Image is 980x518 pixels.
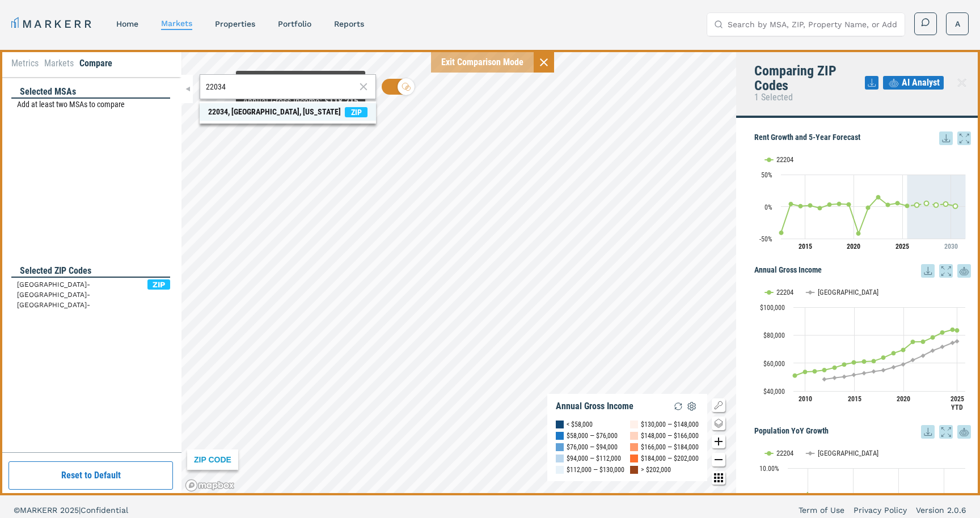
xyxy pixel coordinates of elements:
path: Saturday, 14 Jun, 20:00, 83,428.18. 22204. [955,328,960,333]
tspan: 2020 [847,243,860,250]
button: Reset to Default [9,461,173,490]
path: Saturday, 14 Dec, 19:00, 50,230.26. USA. [842,375,847,379]
path: Wednesday, 14 Dec, 19:00, 61,414.47. 22204. [872,359,876,363]
path: Monday, 14 Dec, 19:00, 52,725.9. USA. [862,371,867,376]
div: 22034, [GEOGRAPHIC_DATA], [US_STATE] [208,106,341,118]
text: $80,000 [763,332,785,339]
path: Sunday, 28 Jun, 20:00, 1.69. 22204. [808,203,813,208]
path: Saturday, 28 Jun, 20:00, 1. 22204. [905,203,910,208]
path: Saturday, 14 Dec, 19:00, 83,872.86. 22204. [951,328,955,332]
p: Add at least two MSAs to compare [17,99,170,111]
img: Settings [685,400,699,413]
path: Friday, 28 Jun, 20:00, 5.22. 22204. [895,201,900,206]
span: A [955,18,960,29]
path: Saturday, 14 Dec, 19:00, 58,941.7. 22204. [842,362,847,367]
path: Saturday, 14 Jun, 20:00, 75,581.77. USA. [955,339,960,343]
path: Friday, 14 Dec, 19:00, 67,014.33. 22204. [892,351,896,355]
button: Other options map button [712,471,725,485]
button: Show 22204 [765,330,795,338]
a: properties [215,19,255,28]
button: Zoom out map button [712,453,725,466]
svg: Interactive chart [754,278,971,419]
div: Annual Gross Income [556,401,633,412]
path: Saturday, 14 Dec, 19:00, 74,479.22. USA. [951,341,955,345]
div: $94,000 — $112,000 [567,453,621,464]
path: Thursday, 14 Dec, 19:00, 54,882.3. USA. [881,368,886,372]
h5: Rent Growth and 5-Year Forecast [754,131,971,145]
path: Tuesday, 14 Dec, 19:00, 54,049.86. 22204. [813,369,817,373]
path: Saturday, 14 Dec, 19:00, 59,052.65. USA. [901,362,906,367]
div: $58,000 — $76,000 [567,430,618,441]
h5: 1 Selected [754,93,865,102]
span: Confidential [81,506,128,515]
text: [GEOGRAPHIC_DATA] [818,449,878,457]
path: Friday, 14 Dec, 19:00, 56,689.41. 22204. [833,366,837,370]
path: Sunday, 14 Dec, 19:00, 51,057.5. 22204. [793,373,797,378]
button: AI Analyst [883,76,944,90]
path: Monday, 28 Jun, 20:00, -1.86. 22204. [866,206,871,210]
text: [GEOGRAPHIC_DATA] [818,288,878,296]
div: < $58,000 [567,419,593,430]
div: $76,000 — $94,000 [567,441,618,453]
button: Show 22204 [765,491,795,499]
a: markets [161,19,192,28]
div: Rent Growth and 5-Year Forecast. Highcharts interactive chart. [754,145,971,258]
path: Thursday, 14 Dec, 19:00, 63,883.86. 22204. [881,355,886,360]
path: Friday, 28 Jun, 20:00, 0.74. 22204. [953,204,958,209]
path: Monday, 28 Jun, 20:00, 4.98. 22204. [924,201,929,206]
path: Friday, 28 Jun, 20:00, 4.03. 22204. [789,202,793,206]
li: Markets [44,57,74,70]
li: Compare [79,57,112,70]
div: > $202,000 [641,464,671,475]
path: Thursday, 28 Jun, 20:00, 4.16. 22204. [837,202,842,206]
div: $148,000 — $166,000 [641,430,699,441]
text: 0% [764,203,772,211]
path: Thursday, 28 Jun, 20:00, 3.94. 22204. [944,202,948,206]
path: Sunday, 14 Dec, 19:00, 51,504.4. USA. [852,373,856,377]
path: Saturday, 28 Jun, 20:00, 0.64. 22204. [799,204,803,209]
path: Friday, 14 Dec, 19:00, 57,044.4. USA. [892,365,896,370]
text: 2020 [897,395,910,403]
text: 22204 [776,288,793,296]
button: Change style map button [712,417,725,430]
div: Selected MSAs [11,86,170,99]
path: Wednesday, 14 Dec, 19:00, 53,983.94. USA. [872,370,876,374]
text: 50% [761,171,772,179]
a: Term of Use [799,504,844,516]
h5: Annual Gross Income [754,264,971,278]
span: Search Bar Suggestion Item: 22034, Fairfax, Virginia [200,103,376,121]
div: $130,000 — $148,000 [641,419,699,430]
path: Sunday, 28 Jun, 20:00, -42.08. 22204. [856,231,861,236]
text: $100,000 [760,304,785,312]
path: Tuesday, 14 Dec, 19:00, 75,220.51. 22204. [921,339,926,344]
div: ZIP CODE [187,449,238,470]
div: $112,000 — $130,000 [567,464,624,475]
tspan: 2030 [944,243,958,250]
button: A [946,12,969,35]
path: Wednesday, 14 Dec, 19:00, 55,012.47. 22204. [822,368,827,372]
path: Thursday, 14 Dec, 19:00, 71,581.9. USA. [940,345,945,349]
text: $40,000 [763,388,785,396]
text: 22204 [776,449,793,457]
path: Tuesday, 28 Jun, 20:00, -2.44. 22204. [818,206,822,210]
span: MARKERR [20,506,60,515]
text: 10.00% [759,465,779,473]
input: Search by MSA or ZIP Code [206,81,356,93]
span: AI Analyst [902,76,940,90]
text: 2015 [848,395,861,403]
a: MARKERR [11,16,94,32]
input: Search by MSA, ZIP, Property Name, or Address [728,13,898,36]
path: Saturday, 14 Dec, 19:00, 69,394.52. 22204. [901,347,906,352]
path: Wednesday, 14 Dec, 19:00, 78,330.14. 22204. [931,335,935,339]
img: Reload Legend [671,400,685,413]
path: Wednesday, 28 Jun, 20:00, 2.63. 22204. [886,203,890,207]
path: Monday, 14 Dec, 19:00, 75,174.78. 22204. [911,339,915,344]
path: Sunday, 14 Dec, 19:00, 60,512.19. 22204. [852,360,856,364]
canvas: Map [181,50,736,495]
path: Monday, 14 Dec, 19:00, 61,068.57. 22204. [862,359,867,364]
button: Show USA [806,330,830,338]
li: Metrics [11,57,39,70]
path: Tuesday, 14 Dec, 19:00, 65,256.11. USA. [921,354,926,358]
g: 22204, line 2 of 2 with 5 data points. [915,201,958,209]
h5: Population YoY Growth [754,425,971,439]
